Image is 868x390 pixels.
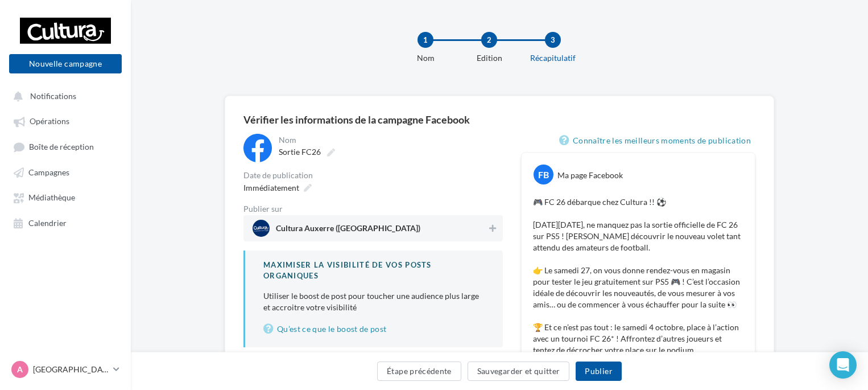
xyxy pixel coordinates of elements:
[29,142,94,151] span: Boîte de réception
[481,32,497,48] div: 2
[33,364,109,375] p: [GEOGRAPHIC_DATA]
[9,54,122,73] button: Nouvelle campagne
[243,183,299,192] span: Immédiatement
[28,193,75,203] span: Médiathèque
[28,167,69,177] span: Campagnes
[829,351,857,379] div: Open Intercom Messenger
[243,114,755,125] div: Vérifier les informations de la campagne Facebook
[30,91,76,101] span: Notifications
[7,85,119,106] button: Notifications
[276,224,420,237] span: Cultura Auxerre ([GEOGRAPHIC_DATA])
[516,52,589,64] div: Récapitulatif
[30,117,69,126] span: Opérations
[7,110,124,131] a: Opérations
[545,32,561,48] div: 3
[453,52,526,64] div: Edition
[9,359,122,380] a: A [GEOGRAPHIC_DATA]
[263,260,485,281] div: Maximiser la visibilité de vos posts organiques
[7,187,124,207] a: Médiathèque
[28,218,67,228] span: Calendrier
[243,205,503,213] div: Publier sur
[279,136,501,144] div: Nom
[468,362,570,381] button: Sauvegarder et quitter
[263,290,485,313] p: Utiliser le boost de post pour toucher une audience plus large et accroitre votre visibilité
[7,212,124,233] a: Calendrier
[377,362,461,381] button: Étape précédente
[559,134,755,147] a: Connaître les meilleurs moments de publication
[557,170,623,181] div: Ma page Facebook
[389,52,462,64] div: Nom
[17,364,23,375] span: A
[263,322,485,336] a: Qu’est ce que le boost de post
[534,165,553,184] div: FB
[279,147,321,157] span: Sortie FC26
[576,362,621,381] button: Publier
[418,32,433,48] div: 1
[243,171,503,179] div: Date de publication
[7,162,124,182] a: Campagnes
[7,136,124,157] a: Boîte de réception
